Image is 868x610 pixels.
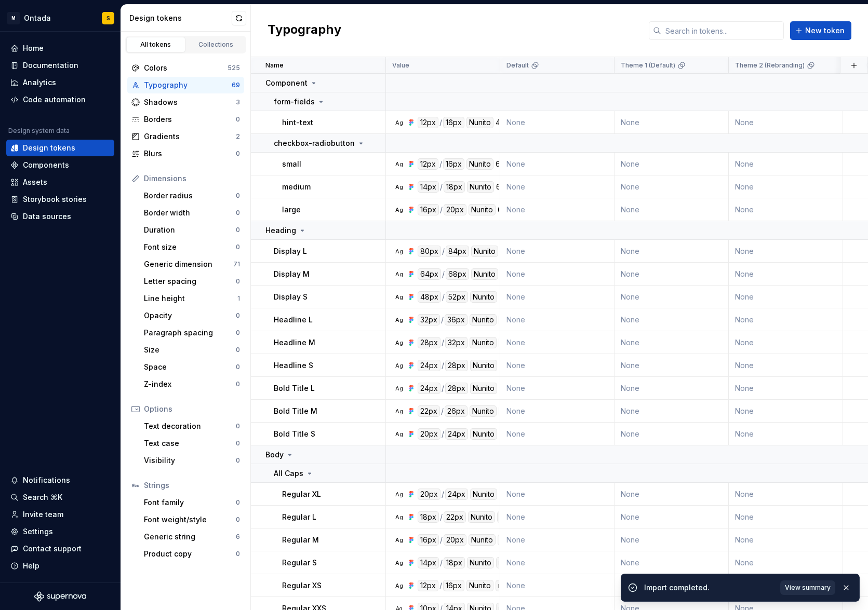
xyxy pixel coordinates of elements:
div: semi bold [499,314,537,326]
td: None [729,423,843,445]
a: Font family0 [140,494,244,511]
p: medium [282,182,311,192]
div: Data sources [23,211,71,222]
div: 0 [236,311,240,320]
div: Storybook stories [23,194,87,205]
div: Nunito [469,204,496,215]
div: 24px [418,383,440,394]
a: Line height1 [140,290,244,307]
div: 0 [236,363,240,371]
div: Borders [144,114,236,125]
a: Visibility0 [140,452,244,469]
td: None [729,198,843,221]
td: None [500,240,615,263]
td: None [500,308,615,331]
td: None [500,483,615,506]
div: Nunito [470,291,497,303]
a: Home [6,40,114,57]
p: Heading [265,225,296,236]
div: 0 [236,277,240,286]
div: Line height [144,293,237,304]
p: Headline S [274,360,313,371]
div: Nunito [470,360,497,371]
p: large [282,205,301,215]
div: Opacity [144,310,236,321]
div: Font weight/style [144,514,236,525]
td: None [615,111,729,134]
div: Product copy [144,549,236,559]
p: Bold Title L [274,383,315,394]
p: Headline M [274,337,315,348]
button: Contact support [6,540,114,557]
div: / [442,360,444,371]
div: Colors [144,63,228,73]
div: Generic dimension [144,259,233,269]
a: Z-index0 [140,376,244,392]
div: 16px [443,158,464,170]
div: 71 [233,260,240,268]
div: Ag [395,430,403,438]
div: 0 [236,422,240,430]
div: Ag [395,384,403,392]
a: Size0 [140,342,244,358]
div: 36px [445,314,468,326]
a: Shadows3 [127,94,244,111]
div: M [7,12,20,24]
div: Design tokens [129,13,232,23]
a: Border width0 [140,205,244,221]
div: Gradients [144,131,236,142]
div: 16px [418,534,439,546]
div: Ag [395,160,403,168]
div: 48px [418,291,441,303]
div: 22px [444,511,466,523]
div: / [440,534,443,546]
p: Regular S [282,558,317,568]
div: 14px [418,557,439,568]
div: Ag [395,338,403,347]
a: Generic dimension71 [140,256,244,273]
div: 24px [445,489,468,500]
div: / [440,204,443,215]
p: Component [265,78,308,88]
p: Theme 2 (Rebranding) [735,61,805,70]
div: Border radius [144,191,236,201]
a: Supernova Logo [34,591,86,602]
div: 18px [444,557,465,568]
td: None [615,483,729,506]
div: Text decoration [144,421,236,431]
a: Components [6,157,114,173]
div: Design system data [8,127,70,135]
div: Invite team [23,509,63,520]
div: Strings [144,480,240,491]
div: Font size [144,242,236,252]
a: Storybook stories [6,191,114,208]
div: 20px [418,489,440,500]
p: Theme 1 (Default) [621,61,675,70]
td: None [729,528,843,551]
p: Value [392,61,409,70]
div: Ontada [24,13,51,23]
div: Ag [395,206,403,214]
div: 600 [496,158,510,170]
div: 0 [236,115,240,124]
div: Code automation [23,94,86,105]
td: None [615,198,729,221]
div: Options [144,404,240,414]
a: Settings [6,523,114,540]
td: None [729,111,843,134]
div: 24px [418,360,440,371]
div: 22px [418,405,440,417]
div: 0 [236,226,240,234]
a: Paragraph spacing0 [140,324,244,341]
div: Size [144,345,236,355]
button: View summary [780,580,835,595]
div: Design tokens [23,143,75,153]
div: 0 [236,516,240,524]
div: Paragraph spacing [144,328,236,338]
p: form-fields [274,97,315,107]
div: 0 [236,550,240,558]
button: Search ⌘K [6,489,114,506]
td: None [500,175,615,198]
div: / [442,383,444,394]
div: Nunito [471,246,498,257]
